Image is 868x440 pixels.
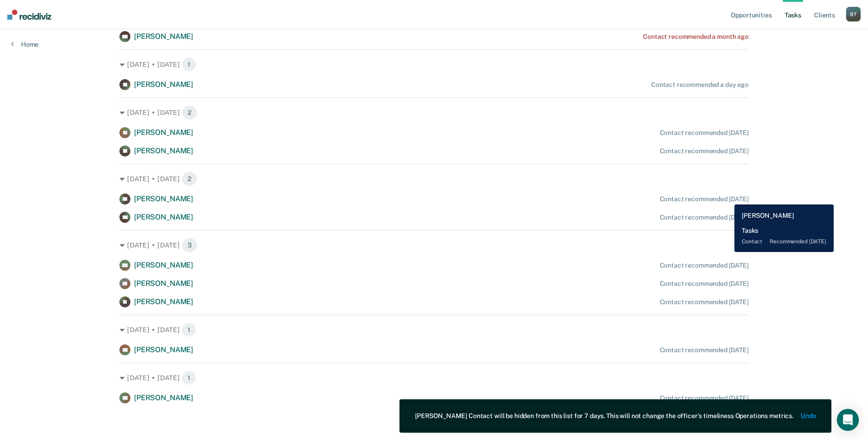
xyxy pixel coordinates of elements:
[134,32,193,41] span: [PERSON_NAME]
[134,194,193,203] span: [PERSON_NAME]
[182,172,197,186] span: 2
[134,297,193,306] span: [PERSON_NAME]
[182,370,196,385] span: 1
[182,322,196,337] span: 1
[846,7,861,21] button: BT
[837,409,859,431] div: Open Intercom Messenger
[182,105,197,120] span: 2
[134,213,193,221] span: [PERSON_NAME]
[182,57,196,72] span: 1
[134,345,193,354] span: [PERSON_NAME]
[7,10,51,20] img: Recidiviz
[119,322,749,337] div: [DATE] • [DATE] 1
[119,105,749,120] div: [DATE] • [DATE] 2
[660,147,749,155] div: Contact recommended [DATE]
[660,214,749,221] div: Contact recommended [DATE]
[660,195,749,203] div: Contact recommended [DATE]
[134,128,193,137] span: [PERSON_NAME]
[801,412,816,420] button: Undo
[182,238,198,252] span: 3
[660,298,749,306] div: Contact recommended [DATE]
[134,146,193,155] span: [PERSON_NAME]
[119,57,749,72] div: [DATE] • [DATE] 1
[134,279,193,288] span: [PERSON_NAME]
[11,40,38,48] a: Home
[134,80,193,89] span: [PERSON_NAME]
[660,280,749,288] div: Contact recommended [DATE]
[119,370,749,385] div: [DATE] • [DATE] 1
[660,129,749,137] div: Contact recommended [DATE]
[660,394,749,402] div: Contact recommended [DATE]
[119,172,749,186] div: [DATE] • [DATE] 2
[415,412,793,420] div: [PERSON_NAME] Contact will be hidden from this list for 7 days. This will not change the officer'...
[651,81,749,89] div: Contact recommended a day ago
[846,7,861,21] div: B T
[643,33,749,41] div: Contact recommended a month ago
[134,261,193,269] span: [PERSON_NAME]
[660,346,749,354] div: Contact recommended [DATE]
[134,393,193,402] span: [PERSON_NAME]
[660,262,749,269] div: Contact recommended [DATE]
[119,238,749,252] div: [DATE] • [DATE] 3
